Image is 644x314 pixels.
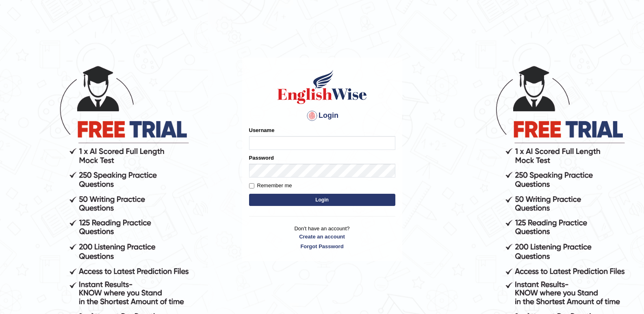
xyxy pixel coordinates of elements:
[249,182,292,190] label: Remember me
[276,69,369,105] img: Logo of English Wise sign in for intelligent practice with AI
[249,154,274,162] label: Password
[249,126,275,134] label: Username
[249,225,395,250] p: Don't have an account?
[249,233,395,240] a: Create an account
[249,194,395,206] button: Login
[249,243,395,250] a: Forgot Password
[249,109,395,122] h4: Login
[249,183,254,188] input: Remember me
